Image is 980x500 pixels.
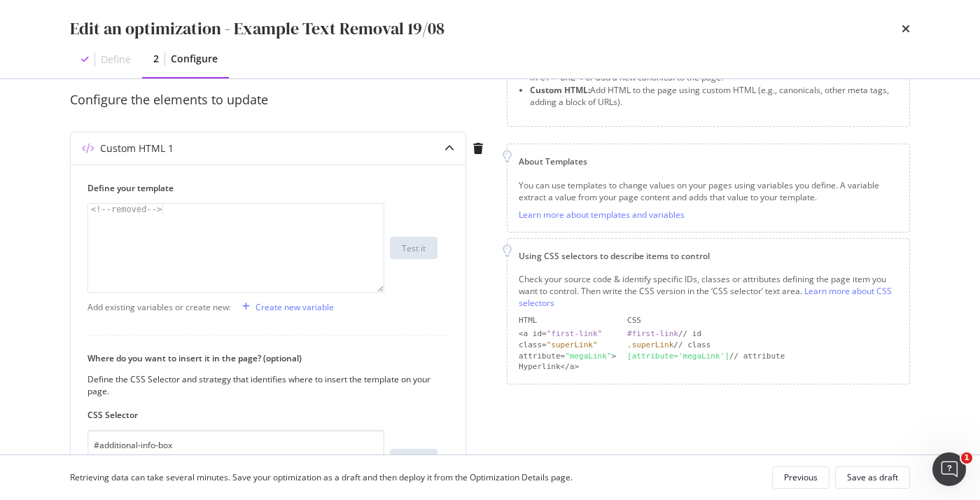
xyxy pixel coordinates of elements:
div: // class [627,340,898,351]
div: "superLink" [547,340,598,349]
div: Hyperlink</a> [519,361,616,373]
div: Using CSS selectors to describe items to control [519,250,898,262]
div: Retrieving data can take several minutes. Save your optimization as a draft and then deploy it fr... [70,471,573,483]
div: // id [627,328,898,340]
label: Where do you want to insert it in the page? (optional) [87,352,437,364]
div: Configure [171,52,218,66]
button: Previous [772,466,829,489]
button: Test it [390,237,437,259]
div: You can use templates to change values on your pages using variables you define. A variable extra... [519,179,898,203]
div: [attribute='megaLink'] [627,352,729,361]
div: .superLink [627,340,673,349]
label: Define your template [87,182,437,194]
div: "first-link" [547,329,602,338]
div: #first-link [627,329,678,338]
button: Save as draft [835,466,910,489]
div: "megaLink" [565,352,611,361]
textarea: #additional-info-box [87,430,384,473]
div: Add existing variables or create new: [87,301,231,313]
a: Learn more about CSS selectors [519,285,892,309]
div: Custom HTML 1 [100,141,174,155]
div: 2 [153,52,159,66]
iframe: Intercom live chat [932,452,966,486]
div: Save as draft [847,471,898,483]
div: Test it [402,242,426,254]
div: Check your source code & identify specific IDs, classes or attributes defining the page item you ... [519,273,898,309]
a: Learn more about templates and variables [519,209,685,221]
div: HTML [519,315,616,326]
div: Define [101,53,131,67]
div: attribute= > [519,351,616,362]
div: CSS [627,315,898,326]
div: Create new variable [255,301,334,313]
strong: Custom HTML: [530,84,590,96]
div: Test it [402,454,426,466]
div: Previous [784,471,818,483]
div: About Templates [519,155,898,167]
div: Configure the elements to update [70,91,490,109]
div: // attribute [627,351,898,362]
div: times [902,17,910,41]
button: Test it [390,449,437,471]
button: Create new variable [237,296,334,318]
div: <a id= [519,328,616,340]
div: Define the CSS Selector and strategy that identifies where to insert the template on your page. [87,373,437,397]
span: <link rel="canonical" href="URL"> [530,60,831,83]
div: Edit an optimization - Example Text Removal 19/08 [70,17,444,41]
div: class= [519,340,616,351]
span: 1 [961,452,972,464]
label: CSS Selector [87,409,437,421]
li: Add HTML to the page using custom HTML (e.g., canonicals, other meta tags, adding a block of URLs). [530,84,898,108]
